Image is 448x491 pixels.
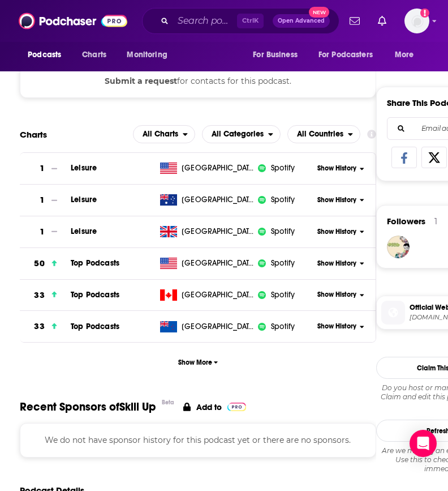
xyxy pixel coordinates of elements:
h2: Charts [20,129,47,140]
img: Pro Logo [227,403,246,411]
img: castoffcrown [387,236,410,258]
a: Show notifications dropdown [345,11,364,31]
button: open menu [311,44,389,66]
span: Show History [317,195,356,205]
a: 50 [20,248,71,279]
span: Australia [182,194,255,206]
img: Podchaser - Follow, Share and Rate Podcasts [19,10,127,32]
h3: 1 [40,225,45,238]
a: Leisure [71,195,97,204]
p: We do not have sponsor history for this podcast yet or there are no sponsors. [31,434,365,446]
span: Logged in as evankrask [404,8,429,33]
span: United Kingdom [182,226,255,237]
a: Show notifications dropdown [373,11,391,31]
h3: 33 [34,289,44,302]
a: [GEOGRAPHIC_DATA] [156,163,257,174]
span: Spotify [271,289,295,301]
a: iconImageSpotify [257,321,314,332]
span: Show History [317,259,356,268]
a: iconImageSpotify [257,163,314,174]
h3: 50 [34,257,44,270]
button: Show History [314,195,368,205]
span: New [309,7,329,18]
button: Show History [314,322,368,331]
a: [GEOGRAPHIC_DATA] [156,258,257,269]
span: For Podcasters [318,47,373,63]
span: Spotify [271,321,295,332]
h2: Categories [202,125,281,143]
button: open menu [133,125,195,143]
button: Submit a request [105,75,177,87]
a: iconImageSpotify [257,258,314,269]
img: iconImage [257,322,266,331]
img: iconImage [257,164,266,173]
button: Show More [20,352,376,373]
h2: Countries [287,125,360,143]
img: iconImage [257,291,266,300]
span: Monitoring [127,47,167,63]
span: All Countries [297,130,343,138]
button: Show History [314,259,368,268]
h3: 1 [40,194,45,207]
button: open menu [202,125,281,143]
a: [GEOGRAPHIC_DATA] [156,289,257,301]
a: Top Podcasts [71,258,119,268]
a: Share on X/Twitter [421,147,447,168]
button: Show History [314,164,368,173]
span: United States [182,163,255,174]
span: Spotify [271,226,295,237]
a: Leisure [71,163,97,173]
h3: 1 [40,162,45,175]
span: Show History [317,164,356,173]
a: iconImageSpotify [257,289,314,301]
a: [GEOGRAPHIC_DATA] [156,194,257,206]
span: For Business [253,47,298,63]
a: Top Podcasts [71,322,119,331]
button: Show History [314,290,368,300]
div: Search podcasts, credits, & more... [142,8,339,34]
a: Charts [75,44,113,66]
a: [GEOGRAPHIC_DATA] [156,321,257,332]
button: open menu [287,125,360,143]
a: Leisure [71,227,97,236]
svg: Add a profile image [420,8,429,18]
a: Top Podcasts [71,290,119,300]
div: Beta [162,399,174,406]
button: Show profile menu [404,8,429,33]
p: Add to [196,402,222,412]
span: More [395,47,414,63]
a: iconImageSpotify [257,226,314,237]
span: Podcasts [28,47,61,63]
span: Show History [317,290,356,300]
span: Ctrl K [237,14,264,28]
a: Add to [183,400,246,414]
span: Spotify [271,258,295,269]
button: open menu [245,44,312,66]
a: 33 [20,311,71,342]
a: Share on Facebook [391,147,417,168]
a: 1 [20,185,71,216]
div: Open Intercom Messenger [410,430,437,457]
a: 33 [20,280,71,311]
h2: Platforms [133,125,195,143]
span: All Categories [212,130,264,138]
a: 1 [20,216,71,247]
a: [GEOGRAPHIC_DATA] [156,226,257,237]
img: iconImage [257,259,266,268]
span: Show History [317,322,356,331]
button: Open AdvancedNew [273,14,330,28]
div: for contacts for this podcast. [20,64,376,98]
span: All Charts [143,130,178,138]
img: iconImage [257,227,266,236]
button: open menu [119,44,182,66]
span: Show More [178,358,218,366]
img: iconImage [257,195,266,204]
